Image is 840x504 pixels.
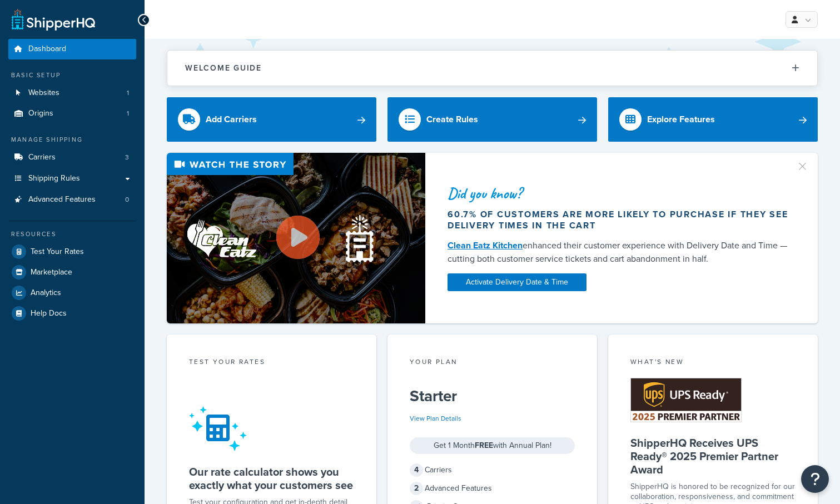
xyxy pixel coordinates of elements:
button: Open Resource Center [801,465,829,493]
span: 1 [127,88,129,98]
a: Carriers3 [8,147,136,168]
div: Did you know? [448,186,789,201]
img: Video thumbnail [167,153,425,323]
a: Origins1 [8,103,136,124]
div: What's New [630,357,796,370]
a: View Plan Details [410,413,461,423]
a: Shipping Rules [8,168,136,189]
span: Analytics [31,288,61,298]
span: 2 [410,482,423,495]
div: Test your rates [189,357,354,370]
h2: Welcome Guide [185,64,262,72]
div: Your Plan [410,357,575,370]
span: Help Docs [31,309,67,318]
div: Advanced Features [410,481,575,496]
div: Create Rules [426,112,478,127]
div: Resources [8,229,136,239]
span: Dashboard [28,44,66,54]
a: Clean Eatz Kitchen [448,239,523,252]
span: 3 [125,153,129,162]
a: Create Rules [387,97,597,142]
span: Carriers [28,153,56,162]
a: Analytics [8,283,136,303]
span: 1 [127,109,129,118]
li: Carriers [8,147,136,168]
a: Explore Features [608,97,818,142]
a: Dashboard [8,39,136,59]
div: Add Carriers [206,112,257,127]
div: enhanced their customer experience with Delivery Date and Time — cutting both customer service ti... [448,239,789,266]
span: 0 [125,195,129,204]
div: 60.7% of customers are more likely to purchase if they see delivery times in the cart [448,209,789,231]
li: Advanced Features [8,189,136,210]
span: Test Your Rates [31,247,84,257]
li: Websites [8,83,136,103]
li: Origins [8,103,136,124]
a: Activate Delivery Date & Time [448,273,586,291]
a: Test Your Rates [8,242,136,262]
h5: Starter [410,387,575,405]
a: Help Docs [8,303,136,323]
span: Origins [28,109,53,118]
h5: Our rate calculator shows you exactly what your customers see [189,465,354,492]
span: Marketplace [31,268,72,277]
a: Websites1 [8,83,136,103]
div: Carriers [410,462,575,478]
span: Shipping Rules [28,174,80,183]
div: Manage Shipping [8,135,136,144]
button: Welcome Guide [167,51,817,86]
strong: FREE [475,440,493,451]
a: Marketplace [8,262,136,282]
div: Get 1 Month with Annual Plan! [410,437,575,454]
h5: ShipperHQ Receives UPS Ready® 2025 Premier Partner Award [630,436,796,476]
span: 4 [410,463,423,477]
span: Websites [28,88,59,98]
div: Basic Setup [8,71,136,80]
span: Advanced Features [28,195,96,204]
div: Explore Features [647,112,715,127]
a: Advanced Features0 [8,189,136,210]
a: Add Carriers [167,97,376,142]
